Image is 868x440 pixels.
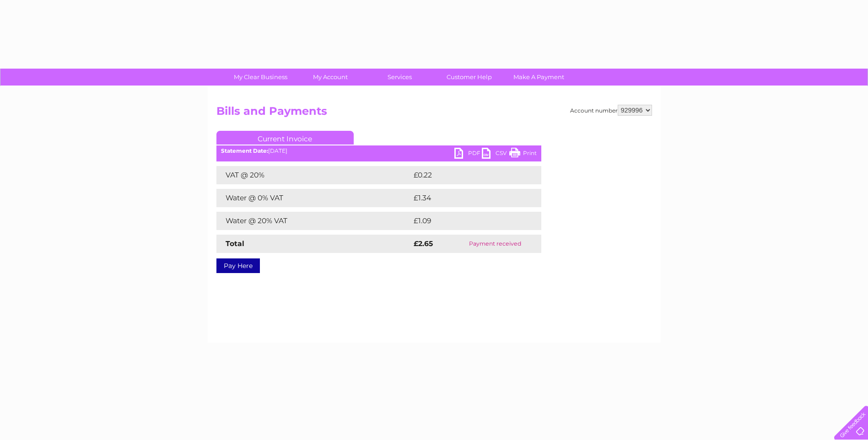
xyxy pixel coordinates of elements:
td: £1.09 [411,212,519,230]
a: Pay Here [216,258,260,273]
strong: Total [226,239,244,248]
h2: Bills and Payments [216,105,652,122]
td: VAT @ 20% [216,166,411,184]
td: Water @ 20% VAT [216,212,411,230]
div: [DATE] [216,148,541,154]
a: PDF [454,148,482,161]
strong: £2.65 [414,239,433,248]
b: Statement Date: [221,147,268,154]
td: £1.34 [411,189,519,207]
td: £0.22 [411,166,520,184]
td: Water @ 0% VAT [216,189,411,207]
a: CSV [482,148,509,161]
td: Payment received [449,235,541,253]
a: Current Invoice [216,131,354,145]
a: Print [509,148,537,161]
a: My Clear Business [223,69,298,86]
a: My Account [292,69,368,86]
a: Make A Payment [501,69,577,86]
div: Account number [570,105,652,116]
a: Services [362,69,437,86]
a: Customer Help [431,69,507,86]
